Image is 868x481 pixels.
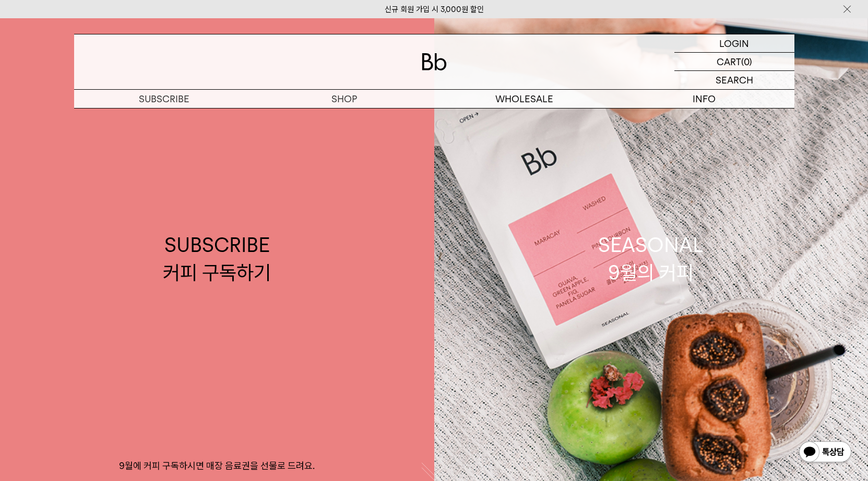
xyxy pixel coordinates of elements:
div: SEASONAL 9월의 커피 [598,231,704,286]
a: SHOP [254,90,434,108]
p: WHOLESALE [434,90,614,108]
div: SUBSCRIBE 커피 구독하기 [163,231,271,286]
p: CART [717,53,741,70]
img: 카카오톡 채널 1:1 채팅 버튼 [798,440,852,465]
a: SUBSCRIBE [74,90,254,108]
p: INFO [614,90,794,108]
p: SEARCH [716,71,753,89]
img: 로고 [422,53,447,70]
a: 신규 회원 가입 시 3,000원 할인 [385,5,484,14]
p: LOGIN [719,34,749,52]
a: CART (0) [674,53,794,71]
a: LOGIN [674,34,794,53]
p: (0) [741,53,752,70]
